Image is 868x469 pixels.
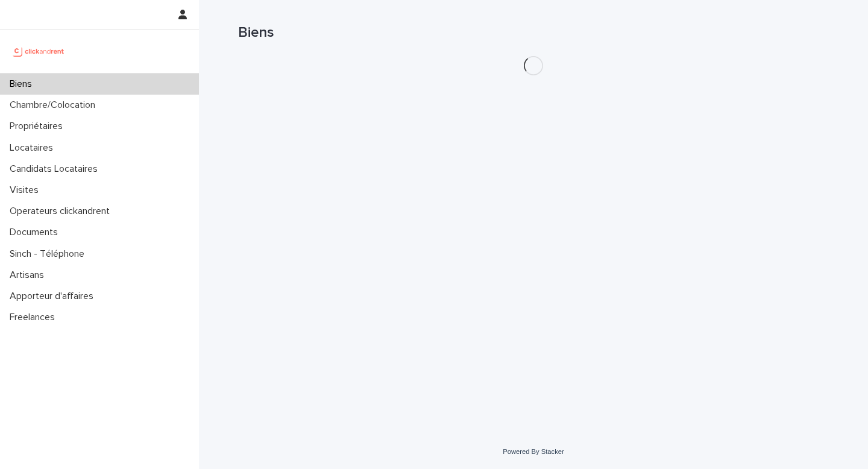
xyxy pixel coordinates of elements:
[5,206,119,217] p: Operateurs clickandrent
[503,448,564,455] a: Powered By Stacker
[5,184,48,196] p: Visites
[5,312,64,323] p: Freelances
[238,24,829,42] h1: Biens
[5,78,42,90] p: Biens
[5,248,94,260] p: Sinch - Téléphone
[5,121,72,132] p: Propriétaires
[10,39,68,63] img: UCB0brd3T0yccxBKYDjQ
[5,163,107,175] p: Candidats Locataires
[5,227,68,238] p: Documents
[5,142,63,154] p: Locataires
[5,291,103,302] p: Apporteur d'affaires
[5,269,54,281] p: Artisans
[5,99,105,111] p: Chambre/Colocation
